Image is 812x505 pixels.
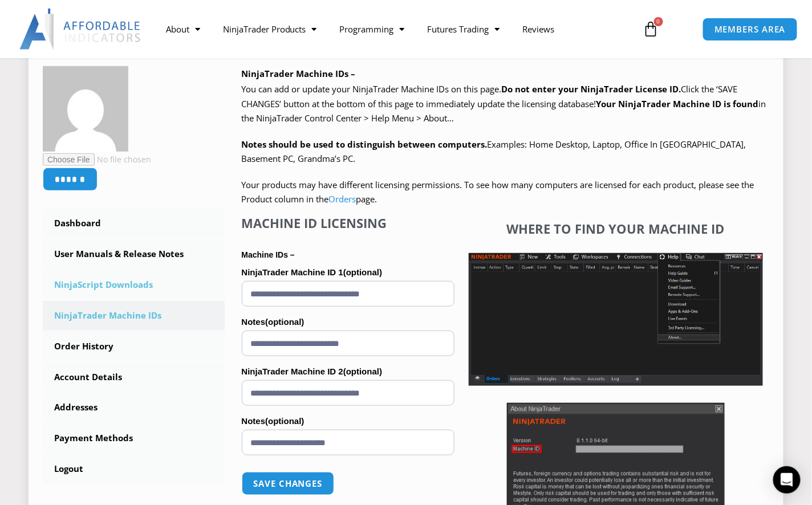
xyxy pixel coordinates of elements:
[155,16,634,42] nav: Menu
[343,267,382,277] span: (optional)
[242,68,356,79] b: NinjaTrader Machine IDs –
[242,313,454,331] label: Notes
[773,466,801,494] div: Open Intercom Messenger
[43,423,225,453] a: Payment Methods
[328,16,416,42] a: Programming
[242,250,295,259] strong: Machine IDs –
[265,416,304,426] span: (optional)
[242,139,488,150] strong: Notes should be used to distinguish between computers.
[343,366,382,376] span: (optional)
[654,17,663,26] span: 0
[242,363,454,380] label: NinjaTrader Machine ID 2
[242,83,766,124] span: Click the ‘SAVE CHANGES’ button at the bottom of this page to immediately update the licensing da...
[43,209,225,238] a: Dashboard
[43,332,225,361] a: Order History
[43,209,225,484] nav: Account pages
[43,239,225,269] a: User Manuals & Release Notes
[626,13,676,46] a: 0
[242,413,454,430] label: Notes
[242,215,454,230] h4: Machine ID Licensing
[242,179,754,205] span: Your products may have different licensing permissions. To see how many computers are licensed fo...
[242,264,454,281] label: NinjaTrader Machine ID 1
[155,16,212,42] a: About
[242,83,502,95] span: You can add or update your NinjaTrader Machine IDs on this page.
[43,454,225,484] a: Logout
[469,253,763,386] img: Screenshot 2025-01-17 1155544 | Affordable Indicators – NinjaTrader
[502,83,681,95] b: Do not enter your NinjaTrader License ID.
[703,18,798,41] a: MEMBERS AREA
[265,317,304,327] span: (optional)
[469,221,763,236] h4: Where to find your Machine ID
[329,193,356,205] a: Orders
[212,16,328,42] a: NinjaTrader Products
[242,139,746,165] span: Examples: Home Desktop, Laptop, Office In [GEOGRAPHIC_DATA], Basement PC, Grandma’s PC.
[43,301,225,331] a: NinjaTrader Machine IDs
[43,363,225,392] a: Account Details
[43,393,225,422] a: Addresses
[43,66,128,152] img: 3ad5ab26a0aef5d3a1daf85332c7319d978a8541590bb2cba1968ca642d1748a
[714,25,786,34] span: MEMBERS AREA
[19,9,142,50] img: LogoAI | Affordable Indicators – NinjaTrader
[511,16,566,42] a: Reviews
[242,472,335,495] button: Save changes
[43,270,225,300] a: NinjaScript Downloads
[596,98,759,109] strong: Your NinjaTrader Machine ID is found
[416,16,511,42] a: Futures Trading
